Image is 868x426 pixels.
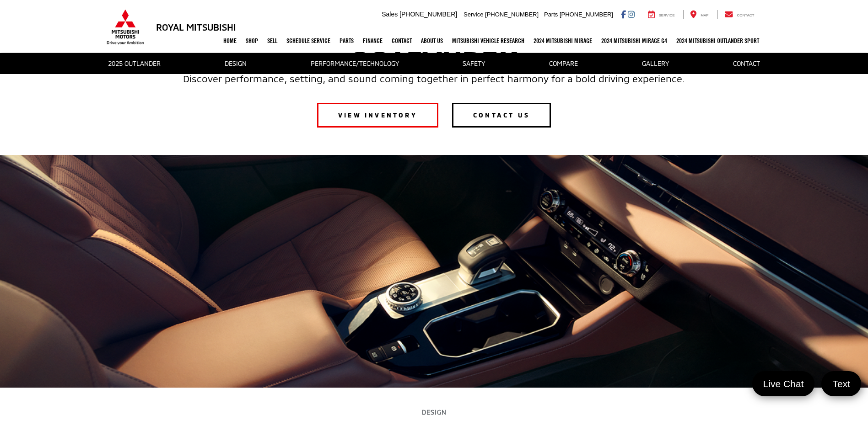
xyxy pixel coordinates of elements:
a: Shop [241,29,263,52]
span: [PHONE_NUMBER] [485,11,539,18]
a: GALLERY [635,54,676,74]
span: Sales [382,11,398,18]
a: Mitsubishi Vehicle Research [447,29,529,52]
span: Service [464,11,483,18]
img: Mitsubishi [105,9,146,45]
a: About Us [416,29,447,52]
span: Live Chat [759,378,809,390]
a: Live Chat [752,371,815,396]
a: Schedule Service: Opens in a new tab [282,29,335,52]
a: COMPARE [542,54,585,74]
span: Service [659,13,675,17]
a: 2025 Outlander [101,54,167,74]
a: Finance [358,29,387,52]
a: Instagram: Click to visit our Instagram page [628,11,635,18]
a: VIEW INVENTORY [317,103,438,128]
a: Text [821,371,861,396]
span: Contact [737,13,754,17]
div: Discover performance, setting, and sound coming together in perfect harmony for a bold driving ex... [183,73,685,85]
span: [PHONE_NUMBER] [399,11,457,18]
a: Design [218,54,253,74]
a: Service [641,10,682,19]
a: 2024 Mitsubishi Mirage G4 [597,29,672,52]
a: PERFORMANCE/TECHNOLOGY [304,54,406,74]
a: Contact [387,29,416,52]
a: SAFETY [456,54,492,74]
a: Contact [717,10,761,19]
a: Contact Us [452,103,551,128]
a: Map [683,10,715,19]
a: Parts: Opens in a new tab [335,29,358,52]
a: 2024 Mitsubishi Outlander SPORT [672,29,764,52]
a: Facebook: Click to visit our Facebook page [621,11,626,18]
span: Parts [544,11,558,18]
h3: Royal Mitsubishi [156,22,236,32]
div: Design [245,408,623,416]
span: [PHONE_NUMBER] [560,11,613,18]
a: CONTACT [726,54,767,74]
span: Map [701,13,708,17]
span: Text [828,378,855,390]
a: 2024 Mitsubishi Mirage [529,29,597,52]
a: Sell [263,29,282,52]
a: Home [219,29,241,52]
